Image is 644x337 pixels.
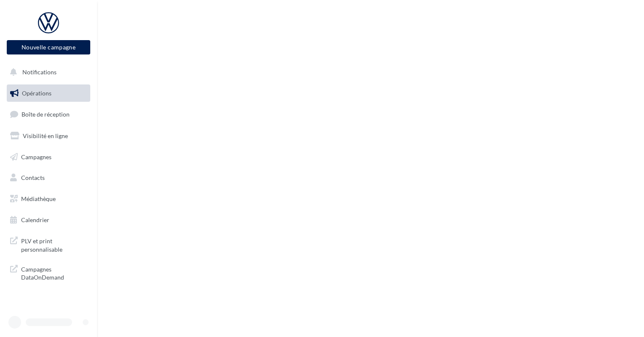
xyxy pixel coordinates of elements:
span: Campagnes [21,153,51,160]
span: Médiathèque [21,195,56,202]
a: Visibilité en ligne [5,127,92,145]
a: Calendrier [5,211,92,229]
span: Opérations [22,90,51,97]
span: PLV et print personnalisable [21,235,87,253]
span: Visibilité en ligne [23,132,68,139]
span: Contacts [21,174,45,181]
button: Notifications [5,63,89,81]
button: Nouvelle campagne [7,40,90,54]
a: Campagnes [5,148,92,166]
span: Calendrier [21,216,49,223]
a: Contacts [5,169,92,187]
span: Notifications [22,68,57,76]
span: Boîte de réception [22,111,70,118]
span: Campagnes DataOnDemand [21,264,87,282]
a: Opérations [5,84,92,102]
a: Boîte de réception [5,105,92,123]
a: PLV et print personnalisable [5,232,92,257]
a: Campagnes DataOnDemand [5,260,92,285]
a: Médiathèque [5,190,92,208]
